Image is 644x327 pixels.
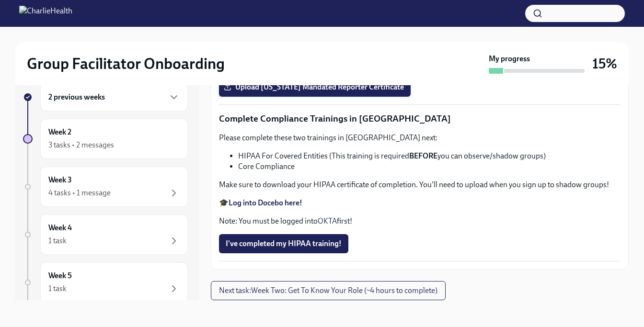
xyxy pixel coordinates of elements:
h6: Week 5 [48,271,72,281]
p: Please complete these two trainings in [GEOGRAPHIC_DATA] next: [219,133,621,143]
a: Week 23 tasks • 2 messages [23,119,188,159]
span: Next task : Week Two: Get To Know Your Role (~4 hours to complete) [219,286,437,295]
p: 🎓 [219,198,621,208]
img: CharlieHealth [19,6,72,21]
div: 1 task [48,283,67,294]
span: I've completed my HIPAA training! [226,239,342,248]
a: OKTA [318,216,337,226]
strong: BEFORE [409,151,437,160]
h6: Week 4 [48,223,72,233]
div: 4 tasks • 1 message [48,188,111,198]
span: Upload [US_STATE] Mandated Reporter Certificate [226,82,404,92]
li: Core Compliance [238,161,621,172]
strong: My progress [489,54,530,64]
div: 2 previous weeks [40,83,188,111]
h6: Week 3 [48,175,72,185]
div: 1 task [48,236,67,246]
h2: Group Facilitator Onboarding [27,54,225,73]
h3: 15% [592,55,617,72]
button: Next task:Week Two: Get To Know Your Role (~4 hours to complete) [211,281,446,300]
p: Note: You must be logged into first! [219,216,621,226]
li: HIPAA For Covered Entities (This training is required you can observe/shadow groups) [238,151,621,161]
a: Week 51 task [23,262,188,303]
button: I've completed my HIPAA training! [219,234,348,253]
a: Week 34 tasks • 1 message [23,167,188,207]
h6: 2 previous weeks [48,92,105,102]
h6: Week 2 [48,127,71,137]
p: Make sure to download your HIPAA certificate of completion. You'll need to upload when you sign u... [219,180,621,190]
label: Upload [US_STATE] Mandated Reporter Certificate [219,78,411,97]
a: Week 41 task [23,214,188,255]
div: 3 tasks • 2 messages [48,140,114,150]
a: Log into Docebo here! [229,198,302,207]
p: Complete Compliance Trainings in [GEOGRAPHIC_DATA] [219,113,621,125]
